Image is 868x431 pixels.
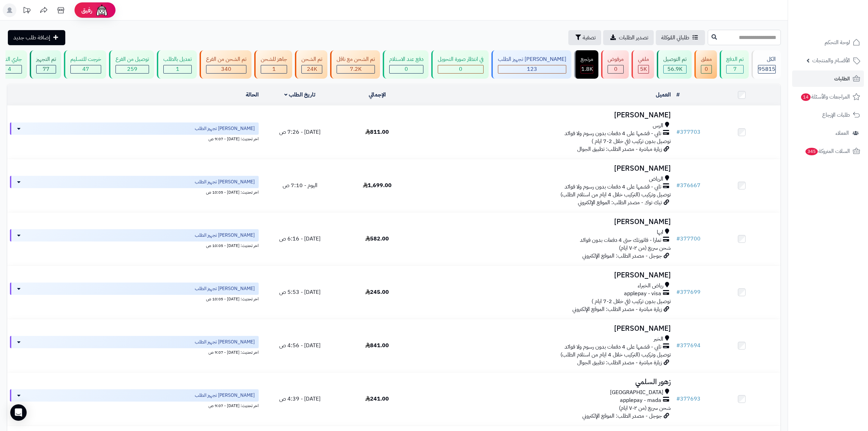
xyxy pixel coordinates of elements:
[718,50,750,79] a: تم الدفع 7
[573,50,600,79] a: مرتجع 1.8K
[294,50,329,79] a: تم الشحن 24K
[365,395,389,403] span: 241.00
[620,396,661,404] span: applepay - mada
[164,65,191,73] div: 1
[805,146,850,156] span: السلات المتروكة
[498,65,566,73] div: 123
[43,65,50,73] span: 77
[390,65,423,73] div: 0
[155,50,198,79] a: تعديل بالطلب 1
[279,128,321,136] span: [DATE] - 7:26 ص
[676,395,701,403] a: #377693
[18,3,35,19] a: تحديثات المنصة
[676,128,680,136] span: #
[577,358,662,367] span: زيارة مباشرة - مصدر الطلب: تطبيق الجوال
[792,143,864,159] a: السلات المتروكة345
[812,56,850,65] span: الأقسام والمنتجات
[608,55,624,63] div: مرفوض
[365,128,389,136] span: 811.00
[337,65,375,73] div: 7222
[676,235,680,243] span: #
[116,55,149,63] div: توصيل من الفرع
[581,65,593,73] div: 1827
[800,92,850,102] span: المراجعات والأسئلة
[10,402,259,409] div: اخر تحديث: [DATE] - 9:07 ص
[578,198,662,207] span: تيك توك - مصدر الطلب: الموقع الإلكتروني
[127,65,137,73] span: 259
[71,65,101,73] div: 47
[10,404,27,421] div: Open Intercom Messenger
[792,107,864,123] a: طلبات الإرجاع
[565,343,661,351] span: تابي - قسّمها على 4 دفعات بدون رسوم ولا فوائد
[630,50,655,79] a: ملغي 5K
[261,65,287,73] div: 1
[302,65,322,73] div: 24047
[430,50,490,79] a: في انتظار صورة التحويل 0
[279,395,321,403] span: [DATE] - 4:39 ص
[198,50,253,79] a: تم الشحن من الفرع 340
[253,50,294,79] a: جاهز للشحن 1
[176,65,179,73] span: 1
[279,288,321,296] span: [DATE] - 5:53 ص
[365,341,389,350] span: 841.00
[825,38,850,47] span: لوحة التحكم
[592,137,671,145] span: توصيل بدون تركيب (في خلال 2-7 ايام )
[560,191,671,199] span: توصيل وتركيب (التركيب خلال 4 ايام من استلام الطلب)
[419,378,671,386] h3: زهور السلمي
[28,50,63,79] a: تم التجهيز 77
[676,395,680,403] span: #
[638,55,649,63] div: ملغي
[8,65,11,73] span: 4
[834,74,850,83] span: الطلبات
[705,65,708,73] span: 0
[664,65,686,73] div: 56869
[369,91,386,99] a: الإجمالي
[603,30,654,45] a: تصدير الطلبات
[37,65,56,73] div: 77
[279,341,321,350] span: [DATE] - 4:56 ص
[565,183,661,191] span: تابي - قسّمها على 4 دفعات بدون رسوم ولا فوائد
[656,30,705,45] a: طلباتي المُوكلة
[581,65,593,73] span: 1.8K
[459,65,462,73] span: 0
[801,93,811,101] span: 14
[301,55,322,63] div: تم الشحن
[116,65,149,73] div: 259
[608,65,623,73] div: 0
[676,341,680,350] span: #
[657,228,663,236] span: ابها
[283,181,317,190] span: اليوم - 7:10 ص
[8,30,65,45] a: إضافة طلب جديد
[701,65,711,73] div: 0
[822,17,862,31] img: logo-2.png
[246,91,259,99] a: الحالة
[108,50,155,79] a: توصيل من الفرع 259
[792,89,864,105] a: المراجعات والأسئلة14
[10,241,259,249] div: اخر تحديث: [DATE] - 10:05 ص
[792,34,864,51] a: لوحة التحكم
[693,50,718,79] a: معلق 0
[195,339,255,345] span: [PERSON_NAME] تجهيز الطلب
[580,236,661,244] span: تمارا - فاتورتك حتى 4 دفعات بدون فوائد
[307,65,317,73] span: 24K
[438,55,484,63] div: في انتظار صورة التحويل
[195,179,255,185] span: [PERSON_NAME] تجهيز الطلب
[577,145,662,153] span: زيارة مباشرة - مصدر الطلب: تطبيق الجوال
[498,55,566,63] div: [PERSON_NAME] تجهيز الطلب
[565,130,661,138] span: تابي - قسّمها على 4 دفعات بدون رسوم ولا فوائد
[490,50,573,79] a: [PERSON_NAME] تجهيز الطلب 123
[733,65,737,73] span: 7
[582,252,662,260] span: جوجل - مصدر الطلب: الموقع الإلكتروني
[649,175,663,183] span: الرياض
[560,351,671,359] span: توصيل وتركيب (التركيب خلال 4 ايام من استلام الطلب)
[10,135,259,142] div: اخر تحديث: [DATE] - 9:07 ص
[676,128,701,136] a: #377703
[676,288,701,296] a: #377699
[195,285,255,292] span: [PERSON_NAME] تجهيز الطلب
[63,50,108,79] a: خرجت للتسليم 47
[10,295,259,302] div: اخر تحديث: [DATE] - 10:05 ص
[619,244,671,252] span: شحن سريع (من ٢-٧ ايام)
[572,305,662,313] span: زيارة مباشرة - مصدر الطلب: الموقع الإلكتروني
[13,34,50,42] span: إضافة طلب جديد
[750,50,782,79] a: الكل95815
